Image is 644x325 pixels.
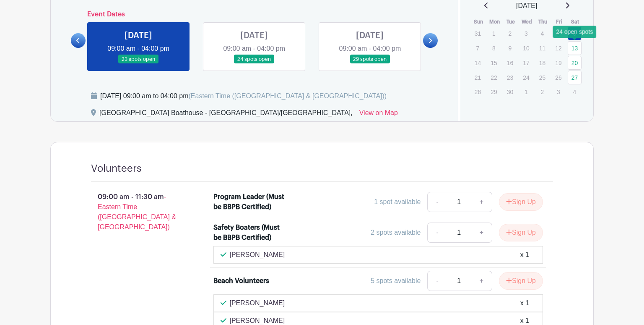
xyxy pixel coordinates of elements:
[471,42,485,55] p: 7
[568,85,582,98] p: 4
[553,26,596,38] div: 24 open spots
[551,27,565,40] p: 5
[535,85,549,98] p: 2
[213,192,286,212] div: Program Leader (Must be BBPB Certified)
[78,189,200,236] p: 09:00 am - 11:30 am
[487,85,501,98] p: 29
[471,271,492,291] a: +
[516,1,537,11] span: [DATE]
[471,27,485,40] p: 31
[86,10,423,18] h6: Event Dates
[188,92,387,100] span: (Eastern Time ([GEOGRAPHIC_DATA] & [GEOGRAPHIC_DATA]))
[470,18,487,26] th: Sun
[503,18,519,26] th: Tue
[503,42,517,55] p: 9
[487,27,501,40] p: 1
[535,42,549,55] p: 11
[503,56,517,69] p: 16
[499,193,543,211] button: Sign Up
[487,71,501,84] p: 22
[213,276,269,286] div: Beach Volunteers
[427,271,447,291] a: -
[551,85,565,98] p: 3
[213,223,286,243] div: Safety Boaters (Must be BBPB Certified)
[230,298,285,308] p: [PERSON_NAME]
[568,56,582,70] a: 20
[519,71,533,84] p: 24
[520,298,529,308] div: x 1
[519,27,533,40] p: 3
[568,71,582,84] a: 27
[568,41,582,55] a: 13
[551,71,565,84] p: 26
[99,108,353,121] div: [GEOGRAPHIC_DATA] Boathouse - [GEOGRAPHIC_DATA]/[GEOGRAPHIC_DATA],
[520,250,529,260] div: x 1
[471,223,492,243] a: +
[551,42,565,55] p: 12
[551,18,567,26] th: Fri
[487,42,501,55] p: 8
[535,27,549,40] p: 4
[371,276,421,286] div: 5 spots available
[519,18,535,26] th: Wed
[519,56,533,69] p: 17
[471,71,485,84] p: 21
[471,56,485,69] p: 14
[535,56,549,69] p: 18
[230,250,285,260] p: [PERSON_NAME]
[535,18,551,26] th: Thu
[427,192,447,212] a: -
[486,18,503,26] th: Mon
[551,56,565,69] p: 19
[371,228,421,238] div: 2 spots available
[427,223,447,243] a: -
[503,71,517,84] p: 23
[519,85,533,98] p: 1
[535,71,549,84] p: 25
[519,42,533,55] p: 10
[487,56,501,69] p: 15
[359,108,398,121] a: View on Map
[503,85,517,98] p: 30
[567,18,584,26] th: Sat
[374,197,421,207] div: 1 spot available
[91,162,142,175] h4: Volunteers
[100,91,387,101] div: [DATE] 09:00 am to 04:00 pm
[503,27,517,40] p: 2
[499,272,543,290] button: Sign Up
[499,224,543,241] button: Sign Up
[471,85,485,98] p: 28
[471,192,492,212] a: +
